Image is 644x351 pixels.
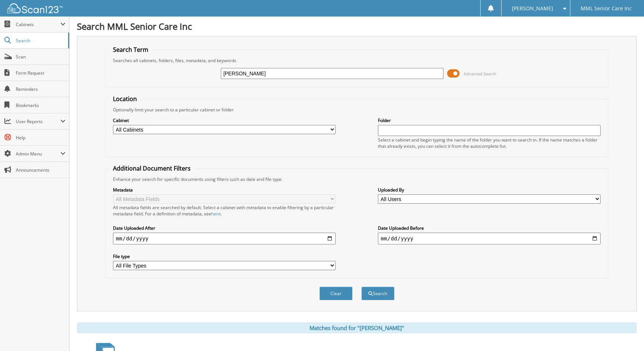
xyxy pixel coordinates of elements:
[378,225,601,231] label: Date Uploaded Before
[512,6,553,11] span: [PERSON_NAME]
[77,20,637,32] h1: Search MML Senior Care Inc
[16,86,66,92] span: Reminders
[16,118,60,125] span: User Reports
[113,253,336,259] label: File type
[211,211,221,217] a: here
[378,137,601,149] div: Select a cabinet and begin typing the name of the folder you want to search in. If the name match...
[113,204,336,217] div: All metadata fields are searched by default. Select a cabinet with metadata to enable filtering b...
[16,102,66,108] span: Bookmarks
[16,167,66,173] span: Announcements
[319,287,353,300] button: Clear
[113,233,336,244] input: start
[16,21,60,28] span: Cabinets
[378,187,601,193] label: Uploaded By
[109,164,194,172] legend: Additional Document Filters
[109,46,152,54] legend: Search Term
[378,233,601,244] input: end
[16,135,66,141] span: Help
[109,95,141,103] legend: Location
[16,70,66,76] span: Form Request
[77,322,637,333] div: Matches found for "[PERSON_NAME]"
[361,287,394,300] button: Search
[16,54,66,60] span: Scan
[378,117,601,123] label: Folder
[464,71,496,76] span: Advanced Search
[7,3,63,13] img: scan123-logo-white.svg
[16,37,64,44] span: Search
[113,225,336,231] label: Date Uploaded After
[581,6,632,11] span: MML Senior Care Inc
[109,107,604,113] div: Optionally limit your search to a particular cabinet or folder
[16,151,60,157] span: Admin Menu
[109,57,604,64] div: Searches all cabinets, folders, files, metadata, and keywords
[109,176,604,182] div: Enhance your search for specific documents using filters such as date and file type.
[113,117,336,123] label: Cabinet
[113,187,336,193] label: Metadata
